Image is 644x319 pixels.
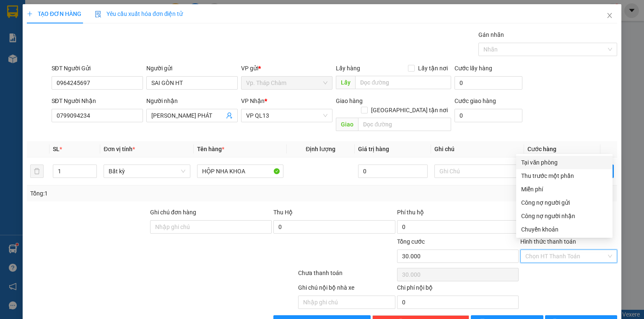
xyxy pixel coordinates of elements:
span: plus [27,11,33,17]
label: Ghi chú đơn hàng [150,209,196,216]
span: Yêu cầu xuất hóa đơn điện tử [95,10,183,17]
span: user-add [226,112,233,119]
span: Bất kỳ [109,165,185,178]
input: Ghi chú đơn hàng [150,220,272,234]
div: Miễn phí [521,185,608,194]
div: Chưa thanh toán [297,268,396,283]
div: Chi phí nội bộ [397,283,519,296]
input: Nhập ghi chú [298,296,395,309]
input: Cước lấy hàng [454,76,522,90]
span: TẠO ĐƠN HÀNG [27,10,81,17]
span: Thu Hộ [273,209,293,216]
span: Giao [336,118,358,131]
th: Ghi chú [431,141,524,157]
div: Phí thu hộ [397,208,519,220]
span: Giá trị hàng [358,146,389,152]
div: Người gửi [146,64,238,73]
input: Ghi Chú [434,165,521,178]
span: VP QL13 [246,109,327,122]
label: Gán nhãn [478,31,504,38]
span: close [606,12,613,19]
div: SĐT Người Gửi [52,64,143,73]
span: Tổng cước [397,238,425,245]
input: Cước giao hàng [454,109,522,122]
input: VD: Bàn, Ghế [197,165,283,178]
div: Chuyển khoản [521,225,608,234]
button: delete [30,165,44,178]
input: Dọc đường [358,118,451,131]
img: icon [95,11,101,18]
input: Dọc đường [355,76,451,89]
div: Thu trước một phần [521,171,608,180]
span: Vp. Tháp Chàm [246,77,327,89]
span: Lấy hàng [336,65,360,72]
span: Giao hàng [336,98,363,104]
span: Tên hàng [197,146,224,152]
span: Định lượng [306,146,335,152]
div: Tổng: 1 [30,189,249,198]
div: Cước gửi hàng sẽ được ghi vào công nợ của người gửi [516,196,613,209]
div: Người nhận [146,96,238,105]
span: [GEOGRAPHIC_DATA] tận nơi [368,105,451,115]
span: Cước hàng [527,146,556,152]
span: VP Nhận [241,98,265,104]
div: Ghi chú nội bộ nhà xe [298,283,395,296]
label: Cước lấy hàng [454,65,492,72]
div: VP gửi [241,64,332,73]
div: SĐT Người Nhận [52,96,143,105]
label: Hình thức thanh toán [520,238,576,245]
span: Đơn vị tính [104,146,135,152]
div: Công nợ người nhận [521,211,608,221]
div: Tại văn phòng [521,158,608,167]
div: Cước gửi hàng sẽ được ghi vào công nợ của người nhận [516,209,613,223]
label: Cước giao hàng [454,98,496,104]
span: SL [53,146,60,152]
input: 0 [358,165,428,178]
div: Công nợ người gửi [521,198,608,207]
span: Lấy tận nơi [415,64,451,73]
span: Lấy [336,76,355,89]
button: Close [598,4,621,28]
